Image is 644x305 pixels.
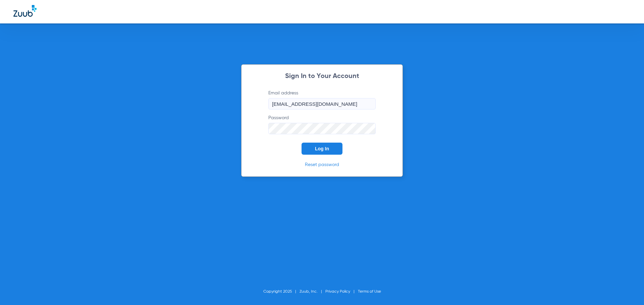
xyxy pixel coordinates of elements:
[13,5,37,17] img: Zuub Logo
[268,123,376,134] input: Password
[358,290,381,294] a: Terms of Use
[300,288,325,295] li: Zuub, Inc.
[305,162,339,167] a: Reset password
[315,146,329,151] span: Log In
[302,143,342,155] button: Log In
[325,290,350,294] a: Privacy Policy
[268,98,376,109] input: Email address
[268,115,376,134] label: Password
[258,73,386,80] h2: Sign In to Your Account
[268,90,376,109] label: Email address
[263,288,300,295] li: Copyright 2025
